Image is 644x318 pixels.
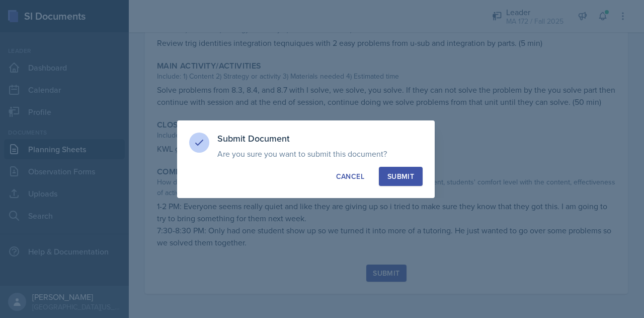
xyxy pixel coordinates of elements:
[387,171,414,181] div: Submit
[379,167,423,186] button: Submit
[328,167,373,186] button: Cancel
[336,171,364,181] div: Cancel
[217,149,423,159] p: Are you sure you want to submit this document?
[217,133,423,145] h3: Submit Document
